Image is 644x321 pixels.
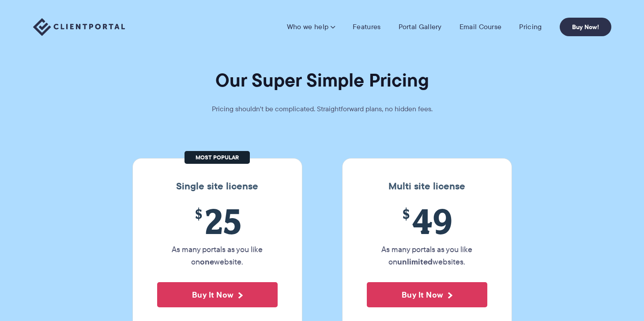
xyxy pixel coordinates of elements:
button: Buy It Now [367,282,487,307]
a: Pricing [519,23,542,31]
p: As many portals as you like on website. [157,243,278,268]
strong: one [200,256,214,268]
a: Email Course [459,23,502,31]
a: Portal Gallery [399,23,442,31]
h3: Single site license [142,181,293,192]
span: 49 [367,201,487,241]
p: Pricing shouldn't be complicated. Straightforward plans, no hidden fees. [190,103,455,115]
button: Buy It Now [157,282,278,307]
p: As many portals as you like on websites. [367,243,487,268]
strong: unlimited [397,256,433,268]
a: Who we help [287,23,335,31]
a: Features [353,23,380,31]
a: Buy Now! [560,18,611,36]
span: 25 [157,201,278,241]
h3: Multi site license [351,181,503,192]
